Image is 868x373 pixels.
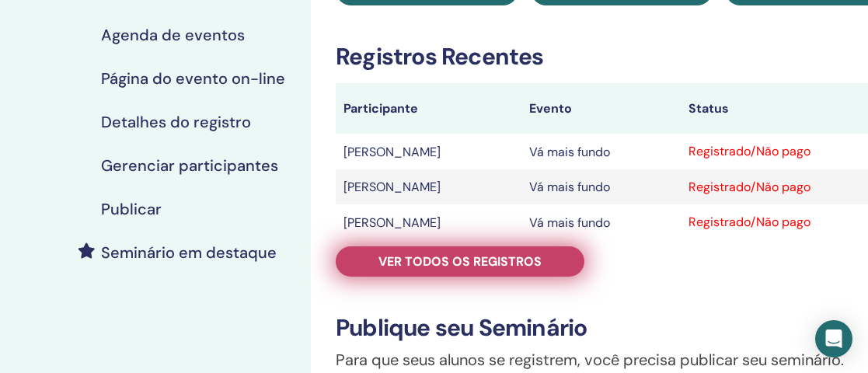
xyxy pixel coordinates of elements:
[343,144,441,160] font: [PERSON_NAME]
[688,179,810,195] font: Registrado/Não pago
[336,246,584,277] a: Ver todos os registros
[343,100,418,117] font: Participante
[101,68,285,89] font: Página do evento on-line
[688,214,810,230] font: Registrado/Não pago
[529,214,610,231] font: Vá mais fundo
[378,253,542,270] font: Ver todos os registros
[101,112,251,132] font: Detalhes do registro
[343,214,441,231] font: [PERSON_NAME]
[336,312,587,343] font: Publique seu Seminário
[688,143,810,159] font: Registrado/Não pago
[688,100,729,117] font: Status
[343,179,441,195] font: [PERSON_NAME]
[529,144,610,160] font: Vá mais fundo
[529,179,610,195] font: Vá mais fundo
[529,100,572,117] font: Evento
[101,155,278,176] font: Gerenciar participantes
[815,320,852,357] div: Open Intercom Messenger
[101,199,162,219] font: Publicar
[101,242,277,263] font: Seminário em destaque
[336,350,844,370] font: Para que seus alunos se registrem, você precisa publicar seu seminário.
[101,25,245,45] font: Agenda de eventos
[336,41,544,71] font: Registros Recentes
